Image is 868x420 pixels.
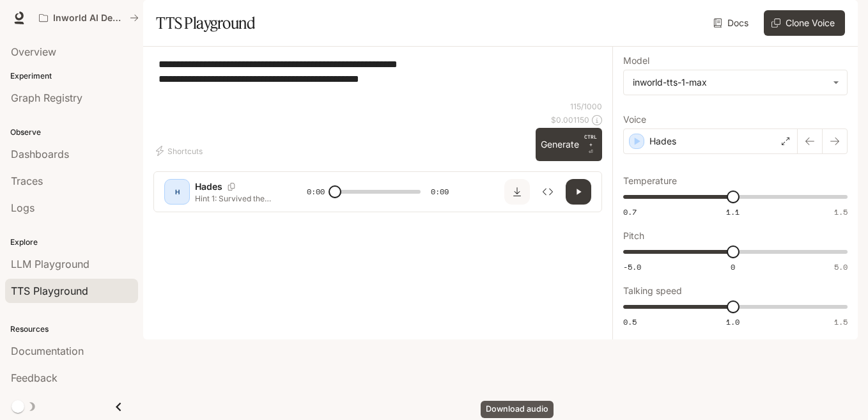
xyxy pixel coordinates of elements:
span: 0 [731,261,735,272]
div: H [167,182,187,202]
div: inworld-tts-1-max [633,76,826,89]
span: 1.5 [834,206,848,217]
p: $ 0.001150 [551,114,589,125]
span: 5.0 [834,261,848,272]
span: 0:09 [431,185,449,198]
span: 0.5 [623,316,637,327]
p: CTRL + [584,133,597,148]
button: Copy Voice ID [222,183,240,191]
button: Inspect [535,179,561,205]
p: Voice [623,115,646,124]
p: Model [623,56,649,65]
span: 1.0 [726,316,740,327]
p: Temperature [623,176,677,185]
span: -5.0 [623,261,641,272]
button: Clone Voice [764,10,845,36]
button: Shortcuts [153,141,208,161]
button: All workspaces [33,5,144,31]
p: ⏎ [584,133,597,156]
a: Docs [711,10,754,36]
p: Inworld AI Demos [53,13,125,24]
h1: TTS Playground [156,10,255,36]
span: 1.5 [834,316,848,327]
span: 0:00 [307,185,325,198]
p: Hades [649,135,676,148]
button: GenerateCTRL +⏎ [536,128,602,161]
p: Hint 1: Survived the Titanic but still couldn’t keep the door. Hint 2: Finally won his Oscar with... [195,193,276,204]
div: Download audio [481,401,554,418]
p: Talking speed [623,286,682,295]
button: Download audio [504,179,530,205]
p: 115 / 1000 [570,101,602,112]
div: inworld-tts-1-max [624,70,847,95]
p: Pitch [623,231,644,240]
span: 1.1 [726,206,740,217]
span: 0.7 [623,206,637,217]
p: Hades [195,180,222,193]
